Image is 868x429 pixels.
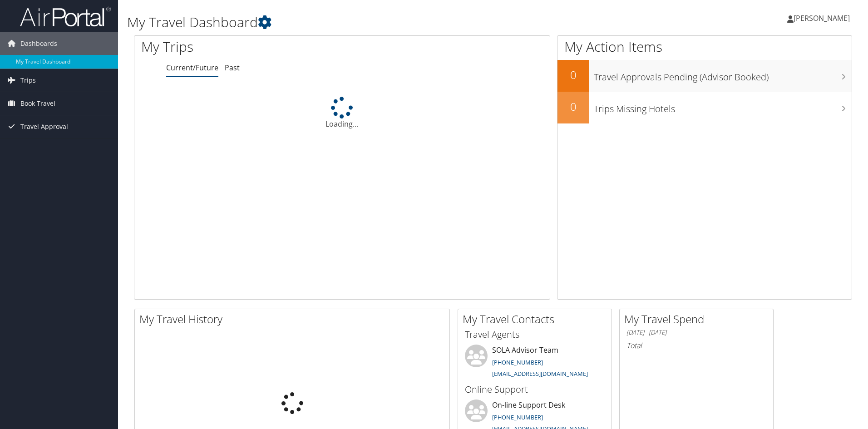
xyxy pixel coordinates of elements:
[127,13,615,32] h1: My Travel Dashboard
[492,358,543,366] a: [PHONE_NUMBER]
[20,92,55,115] span: Book Travel
[557,99,589,114] h2: 0
[20,6,111,27] img: airportal-logo.png
[492,413,543,421] a: [PHONE_NUMBER]
[594,98,852,115] h3: Trips Missing Hotels
[492,370,588,378] a: [EMAIL_ADDRESS][DOMAIN_NAME]
[225,63,240,73] a: Past
[794,13,850,23] span: [PERSON_NAME]
[624,311,773,327] h2: My Travel Spend
[626,328,766,337] h6: [DATE] - [DATE]
[134,97,550,129] div: Loading...
[166,63,218,73] a: Current/Future
[594,66,852,84] h3: Travel Approvals Pending (Advisor Booked)
[463,311,612,327] h2: My Travel Contacts
[557,37,852,56] h1: My Action Items
[20,115,68,138] span: Travel Approval
[460,345,609,382] li: SOLA Advisor Team
[557,60,852,92] a: 0Travel Approvals Pending (Advisor Booked)
[465,328,605,341] h3: Travel Agents
[139,311,449,327] h2: My Travel History
[465,383,605,396] h3: Online Support
[20,69,36,92] span: Trips
[141,37,370,56] h1: My Trips
[557,67,589,83] h2: 0
[557,92,852,123] a: 0Trips Missing Hotels
[787,5,859,32] a: [PERSON_NAME]
[20,32,57,55] span: Dashboards
[626,340,766,350] h6: Total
